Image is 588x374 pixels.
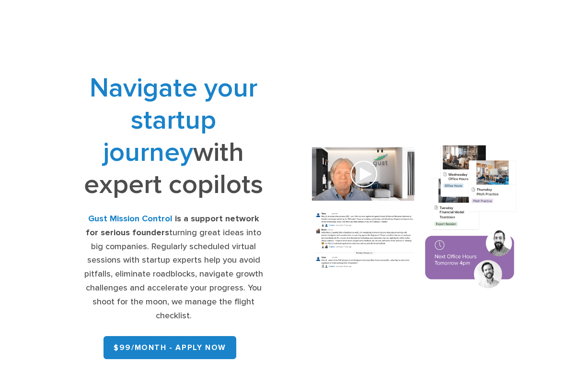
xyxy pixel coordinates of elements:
a: $99/month - APPLY NOW [104,336,236,359]
h1: with expert copilots [83,72,265,201]
strong: is a support network for serious founders [86,214,259,238]
strong: Gust Mission Control [88,214,173,224]
span: Navigate your startup journey [90,72,257,169]
div: turning great ideas into big companies. Regularly scheduled virtual sessions with startup experts... [83,212,265,323]
img: Composition of calendar events, a video call presentation, and chat rooms [301,137,527,299]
